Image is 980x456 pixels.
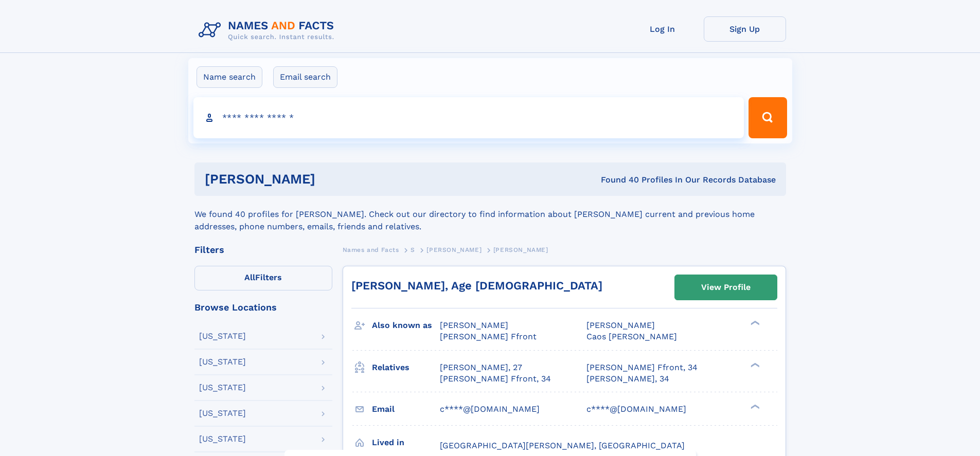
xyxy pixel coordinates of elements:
div: ❯ [748,403,760,410]
h3: Relatives [372,359,440,376]
span: [PERSON_NAME] [440,320,508,330]
a: Log In [621,16,704,42]
div: [US_STATE] [199,332,246,340]
span: S [411,246,415,253]
a: [PERSON_NAME] Ffront, 34 [440,373,551,385]
span: [PERSON_NAME] [426,246,482,253]
span: Caos [PERSON_NAME] [586,332,677,341]
div: [US_STATE] [199,409,246,417]
div: ❯ [748,320,760,326]
h3: Lived in [372,434,440,451]
div: Found 40 Profiles In Our Records Database [458,174,776,186]
h1: [PERSON_NAME] [205,173,458,186]
a: [PERSON_NAME], 34 [586,373,669,385]
a: S [411,243,415,256]
div: [US_STATE] [199,435,246,443]
div: View Profile [701,276,751,299]
span: [PERSON_NAME] [586,320,655,330]
div: [US_STATE] [199,384,246,392]
div: [US_STATE] [199,358,246,366]
a: View Profile [675,275,777,300]
a: [PERSON_NAME] Ffront, 34 [586,362,698,373]
label: Name search [197,66,262,88]
span: [PERSON_NAME] Ffront [440,332,537,341]
span: All [244,272,255,282]
div: Browse Locations [194,303,332,312]
div: We found 40 profiles for [PERSON_NAME]. Check out our directory to find information about [PERSON... [194,196,786,233]
label: Filters [194,266,332,290]
span: [PERSON_NAME] [493,246,548,253]
h3: Email [372,400,440,418]
input: search input [193,97,744,138]
button: Search Button [749,97,787,138]
a: [PERSON_NAME], Age [DEMOGRAPHIC_DATA] [351,279,602,292]
a: Names and Facts [343,243,399,256]
div: ❯ [748,361,760,368]
a: Sign Up [704,16,786,42]
span: [GEOGRAPHIC_DATA][PERSON_NAME], [GEOGRAPHIC_DATA] [440,441,685,450]
img: Logo Names and Facts [194,16,343,44]
div: Filters [194,245,332,254]
a: [PERSON_NAME] [426,243,482,256]
label: Email search [273,66,337,88]
a: [PERSON_NAME], 27 [440,362,522,373]
h3: Also known as [372,317,440,334]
